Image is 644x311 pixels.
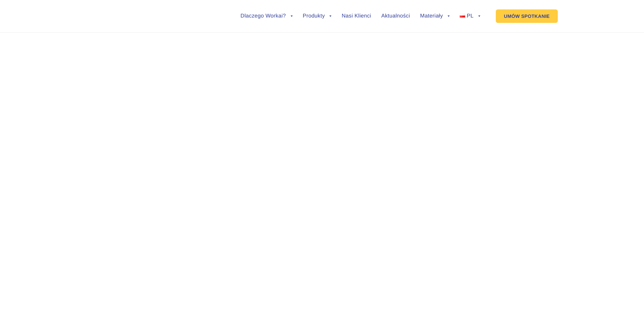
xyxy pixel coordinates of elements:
[303,13,332,19] a: Produkty
[420,13,450,19] a: Materiały
[342,13,371,19] a: Nasi Klienci
[467,13,474,19] span: PL
[496,9,558,23] a: UMÓW SPOTKANIE
[240,13,293,19] a: Dlaczego Workai?
[381,13,410,19] a: Aktualności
